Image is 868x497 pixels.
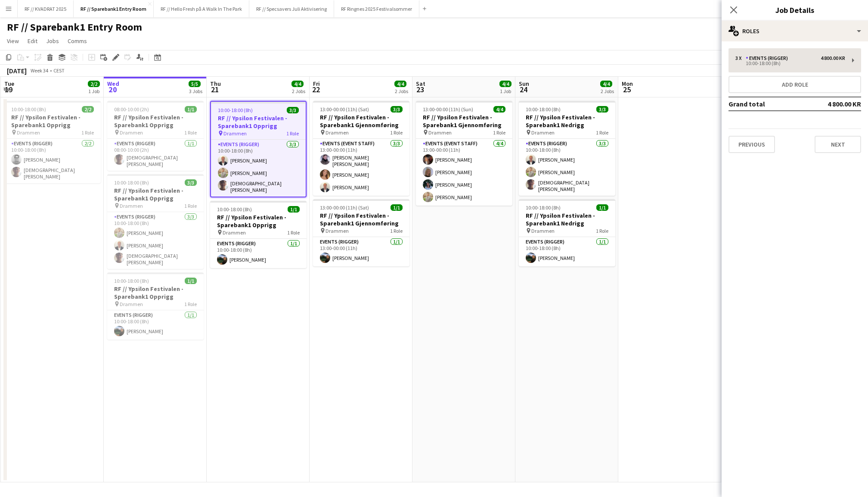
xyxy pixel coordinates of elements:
span: 3/3 [596,106,608,113]
span: 20 [106,84,119,94]
h3: RF // Ypsilon Festivalen - Sparebank1 Opprigg [107,187,204,202]
span: Mon [622,80,633,88]
span: 3/3 [391,106,403,113]
span: 1/1 [185,278,197,284]
h3: RF // Ypsilon Festivalen - Sparebank1 Opprigg [210,213,307,229]
div: 10:00-18:00 (8h)1/1RF // Ypsilon Festivalen - Sparebank1 Nedrigg Drammen1 RoleEvents (Rigger)1/11... [519,199,615,266]
div: 10:00-18:00 (8h)3/3RF // Ypsilon Festivalen - Sparebank1 Opprigg Drammen1 RoleEvents (Rigger)3/31... [107,174,204,269]
span: Drammen [325,228,349,234]
span: 10:00-18:00 (8h) [114,278,149,284]
app-job-card: 10:00-18:00 (8h)1/1RF // Ypsilon Festivalen - Sparebank1 Opprigg Drammen1 RoleEvents (Rigger)1/11... [107,272,204,340]
span: 1 Role [184,129,197,136]
span: 10:00-18:00 (8h) [526,204,561,211]
div: Roles [722,21,868,41]
span: 1 Role [184,203,197,209]
span: 4/4 [499,81,512,87]
app-card-role: Events (Rigger)1/110:00-18:00 (8h)[PERSON_NAME] [210,239,307,268]
span: Edit [28,37,37,45]
div: Events (Rigger) [746,55,791,61]
span: Wed [107,80,119,88]
span: 1 Role [184,301,197,307]
app-job-card: 10:00-18:00 (8h)3/3RF // Ypsilon Festivalen - Sparebank1 Nedrigg Drammen1 RoleEvents (Rigger)3/31... [519,101,615,196]
span: 13:00-00:00 (11h) (Sat) [320,106,369,113]
div: 08:00-10:00 (2h)1/1RF // Ypsilon Festivalen - Sparebank1 Opprigg Drammen1 RoleEvents (Rigger)1/10... [107,101,204,171]
span: 1 Role [390,129,403,136]
span: Sat [416,80,425,88]
div: 1 Job [500,88,511,94]
app-card-role: Events (Rigger)2/210:00-18:00 (8h)[PERSON_NAME][DEMOGRAPHIC_DATA][PERSON_NAME] [4,139,101,183]
button: RF // Hello Fresh på A Walk In The Park [154,0,249,17]
span: Drammen [531,228,555,234]
app-card-role: Events (Rigger)1/108:00-10:00 (2h)[DEMOGRAPHIC_DATA][PERSON_NAME] [107,139,204,171]
span: Drammen [120,203,143,209]
app-job-card: 13:00-00:00 (11h) (Sat)3/3RF // Ypsilon Festivalen - Sparebank1 Gjennomføring Drammen1 RoleEvents... [313,101,409,196]
td: Grand total [728,97,807,111]
span: 1/1 [288,206,300,213]
span: 4/4 [394,81,406,87]
span: 3/3 [287,107,299,113]
app-job-card: 10:00-18:00 (8h)3/3RF // Ypsilon Festivalen - Sparebank1 Opprigg Drammen1 RoleEvents (Rigger)3/31... [210,101,307,197]
div: 1 Job [88,88,99,94]
div: 4 800.00 KR [821,55,845,61]
a: Comms [64,35,90,47]
span: Comms [68,37,87,45]
app-card-role: Events (Event Staff)3/313:00-00:00 (11h)[PERSON_NAME] [PERSON_NAME][PERSON_NAME][PERSON_NAME] [313,139,409,196]
span: Sun [519,80,529,88]
span: 22 [312,84,320,94]
span: 2/2 [82,106,94,113]
span: Drammen [223,130,247,137]
span: 24 [518,84,529,94]
span: 1/1 [596,204,608,211]
button: Add role [728,76,861,93]
div: CEST [53,67,65,74]
span: 4/4 [600,81,612,87]
span: 1 Role [596,129,608,136]
span: 23 [415,84,425,94]
span: Drammen [428,129,452,136]
h3: RF // Ypsilon Festivalen - Sparebank1 Opprigg [107,285,204,300]
span: 1 Role [596,228,608,234]
span: Drammen [223,229,246,236]
h3: RF // Ypsilon Festivalen - Sparebank1 Gjennomføring [313,113,409,129]
a: View [3,35,22,47]
button: RF // Sparebank1 Entry Room [74,0,154,17]
app-job-card: 10:00-18:00 (8h)1/1RF // Ypsilon Festivalen - Sparebank1 Opprigg Drammen1 RoleEvents (Rigger)1/11... [210,201,307,268]
app-card-role: Events (Rigger)1/113:00-00:00 (11h)[PERSON_NAME] [313,237,409,266]
h3: RF // Ypsilon Festivalen - Sparebank1 Gjennomføring [313,212,409,227]
span: 25 [620,84,633,94]
span: 3/3 [185,179,197,186]
button: RF Ringnes 2025 Festivalsommer [334,0,419,17]
button: RF // Specsavers Juli Aktivisering [249,0,334,17]
h3: RF // Ypsilon Festivalen - Sparebank1 Opprigg [107,113,204,129]
span: 5/5 [189,81,201,87]
span: 4/4 [291,81,304,87]
h3: RF // Ypsilon Festivalen - Sparebank1 Opprigg [4,113,101,129]
span: 1 Role [390,228,403,234]
button: RF // KVADRAT 2025 [18,0,74,17]
a: Jobs [43,35,62,47]
div: 2 Jobs [395,88,408,94]
span: 08:00-10:00 (2h) [114,106,149,113]
span: Drammen [120,129,143,136]
span: Jobs [46,37,59,45]
app-job-card: 10:00-18:00 (8h)2/2RF // Ypsilon Festivalen - Sparebank1 Opprigg Drammen1 RoleEvents (Rigger)2/21... [4,101,101,183]
span: 10:00-18:00 (8h) [526,106,561,113]
span: 1 Role [287,229,300,236]
h3: Job Details [722,4,868,16]
span: 10:00-18:00 (8h) [11,106,46,113]
app-job-card: 13:00-00:00 (11h) (Sun)4/4RF // Ypsilon Festivalen - Sparebank1 Gjennomføring Drammen1 RoleEvents... [416,101,512,206]
span: Week 34 [28,67,50,74]
div: 2 Jobs [292,88,305,94]
app-card-role: Events (Rigger)1/110:00-18:00 (8h)[PERSON_NAME] [107,310,204,340]
span: 1 Role [286,130,299,137]
app-card-role: Events (Rigger)3/310:00-18:00 (8h)[PERSON_NAME][PERSON_NAME][DEMOGRAPHIC_DATA][PERSON_NAME] [519,139,615,196]
span: View [7,37,19,45]
app-card-role: Events (Rigger)1/110:00-18:00 (8h)[PERSON_NAME] [519,237,615,266]
span: Drammen [325,129,349,136]
span: 13:00-00:00 (11h) (Sat) [320,204,369,211]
